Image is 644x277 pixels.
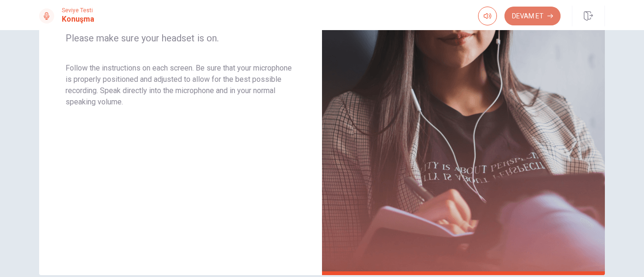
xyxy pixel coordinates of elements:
[66,63,296,108] p: Follow the instructions on each screen. Be sure that your microphone is properly positioned and a...
[62,7,94,14] span: Seviye Testi
[504,7,561,25] button: Devam Et
[66,32,296,44] span: Please make sure your headset is on.
[62,14,94,25] h1: Konuşma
